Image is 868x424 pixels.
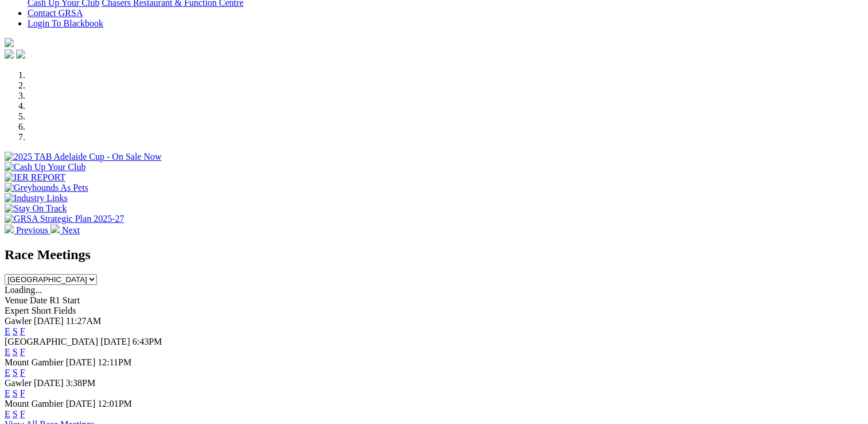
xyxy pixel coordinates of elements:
a: S [13,347,18,357]
span: [GEOGRAPHIC_DATA] [5,337,98,346]
a: Previous [5,225,50,235]
img: logo-grsa-white.png [5,38,14,47]
span: Next [62,225,80,235]
span: Date [30,295,47,305]
span: 12:01PM [98,399,132,408]
a: E [5,326,10,336]
span: 3:38PM [66,378,96,388]
span: [DATE] [100,337,130,346]
a: Next [50,225,80,235]
span: Mount Gambier [5,357,64,367]
span: Gawler [5,378,32,388]
img: Cash Up Your Club [5,162,85,172]
img: twitter.svg [16,49,25,59]
a: E [5,409,10,419]
a: F [20,388,25,398]
img: facebook.svg [5,49,14,59]
span: Expert [5,306,29,315]
span: Short [32,306,52,315]
span: Previous [16,225,48,235]
span: 11:27AM [66,316,102,326]
a: F [20,409,25,419]
a: E [5,388,10,398]
span: 12:11PM [98,357,131,367]
span: [DATE] [66,357,96,367]
img: chevron-left-pager-white.svg [5,224,14,233]
span: Fields [53,306,76,315]
a: F [20,347,25,357]
img: IER REPORT [5,172,65,183]
h2: Race Meetings [5,247,863,263]
a: Login To Blackbook [28,18,103,28]
img: Greyhounds As Pets [5,183,88,193]
a: F [20,326,25,336]
a: Contact GRSA [28,8,83,18]
img: GRSA Strategic Plan 2025-27 [5,214,124,224]
span: Gawler [5,316,32,326]
span: Venue [5,295,28,305]
img: chevron-right-pager-white.svg [50,224,60,233]
img: Stay On Track [5,203,67,214]
span: Loading... [5,285,42,295]
a: F [20,368,25,377]
span: 6:43PM [133,337,162,346]
a: S [13,326,18,336]
a: S [13,409,18,419]
a: S [13,388,18,398]
span: [DATE] [34,316,64,326]
span: Mount Gambier [5,399,64,408]
a: E [5,368,10,377]
span: [DATE] [66,399,96,408]
a: E [5,347,10,357]
img: Industry Links [5,193,68,203]
img: 2025 TAB Adelaide Cup - On Sale Now [5,152,162,162]
a: S [13,368,18,377]
span: R1 Start [49,295,80,305]
span: [DATE] [34,378,64,388]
